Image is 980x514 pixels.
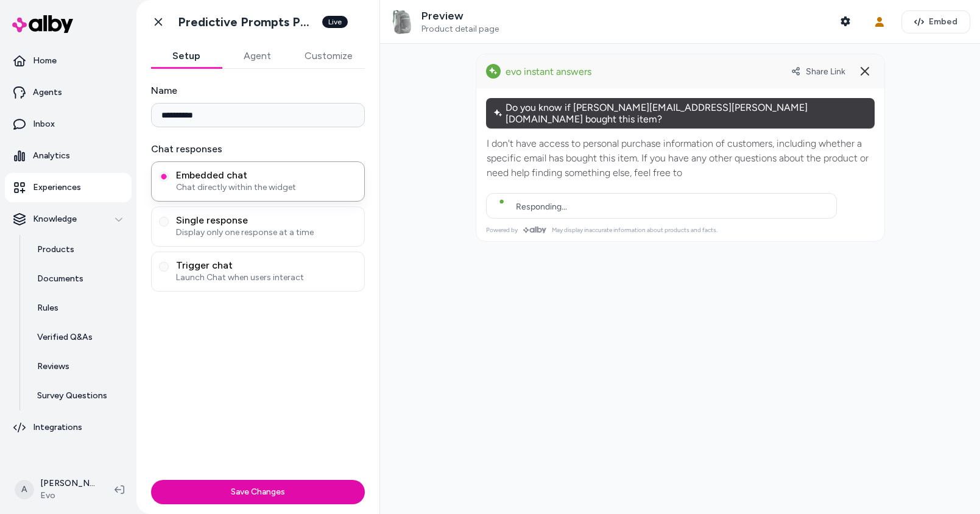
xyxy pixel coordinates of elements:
p: Agents [33,86,62,99]
button: Knowledge [5,205,132,234]
p: Inbox [33,118,55,130]
a: Verified Q&As [25,323,132,352]
p: Experiences [33,181,81,194]
span: Display only one response at a time [176,227,357,239]
p: Analytics [33,150,70,162]
a: Inbox [5,110,132,139]
p: Documents [37,273,83,285]
p: Survey Questions [37,390,107,402]
a: Experiences [5,173,132,202]
button: Customize [292,44,365,68]
button: Save Changes [151,480,365,504]
button: Embed [901,10,970,33]
a: Rules [25,294,132,323]
span: Evo [40,490,95,502]
span: Embedded chat [176,169,357,181]
a: Home [5,46,132,76]
span: Launch Chat when users interact [176,272,357,284]
label: Chat responses [151,142,365,157]
span: Single response [176,214,357,227]
p: Rules [37,302,58,314]
a: Reviews [25,352,132,381]
p: [PERSON_NAME] [40,477,95,490]
p: Knowledge [33,213,77,225]
p: Preview [421,9,499,23]
button: A[PERSON_NAME]Evo [7,470,105,509]
img: alby Logo [12,15,73,33]
p: Home [33,55,57,67]
label: Name [151,83,365,98]
p: Reviews [37,361,69,373]
p: Verified Q&As [37,331,93,343]
h1: Predictive Prompts PDP [178,15,315,30]
span: Chat directly within the widget [176,181,357,194]
span: Embed [929,16,957,28]
a: Documents [25,264,132,294]
div: Live [322,16,348,28]
button: Trigger chatLaunch Chat when users interact [159,262,169,272]
p: Integrations [33,421,82,434]
a: Analytics [5,141,132,171]
button: Embedded chatChat directly within the widget [159,172,169,181]
button: Single responseDisplay only one response at a time [159,217,169,227]
p: Products [37,244,74,256]
span: Trigger chat [176,259,357,272]
a: Survey Questions [25,381,132,410]
img: Women's The North Face Pivoter Backpack in Green - Polyester [390,10,414,34]
span: A [15,480,34,499]
a: Products [25,235,132,264]
a: Agents [5,78,132,107]
a: Integrations [5,413,132,442]
span: Product detail page [421,24,499,35]
button: Agent [222,44,292,68]
button: Setup [151,44,222,68]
